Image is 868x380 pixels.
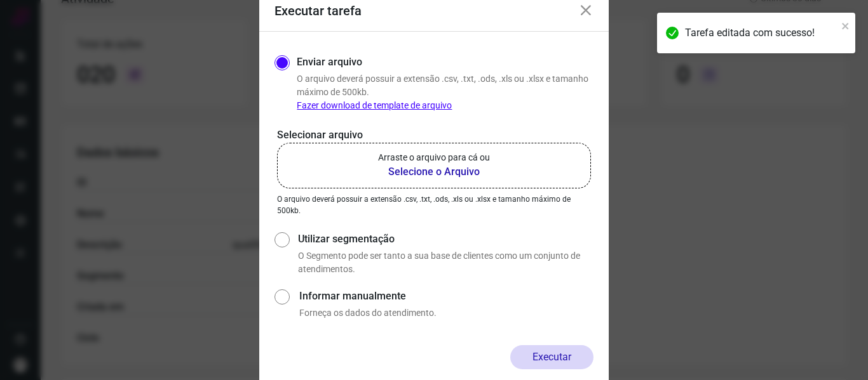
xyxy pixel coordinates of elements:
p: Arraste o arquivo para cá ou [378,151,490,164]
p: O Segmento pode ser tanto a sua base de clientes como um conjunto de atendimentos. [298,249,593,276]
button: close [841,18,850,33]
p: Selecionar arquivo [277,128,591,143]
a: Fazer download de template de arquivo [297,100,452,110]
h3: Executar tarefa [275,3,362,18]
label: Enviar arquivo [297,55,362,70]
p: O arquivo deverá possuir a extensão .csv, .txt, .ods, .xls ou .xlsx e tamanho máximo de 500kb. [277,193,591,216]
label: Informar manualmente [299,289,593,304]
div: Tarefa editada com sucesso! [685,25,837,41]
p: O arquivo deverá possuir a extensão .csv, .txt, .ods, .xls ou .xlsx e tamanho máximo de 500kb. [297,72,593,112]
b: Selecione o Arquivo [378,164,490,180]
p: Forneça os dados do atendimento. [299,306,593,320]
button: Executar [510,345,593,369]
label: Utilizar segmentação [298,232,593,247]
